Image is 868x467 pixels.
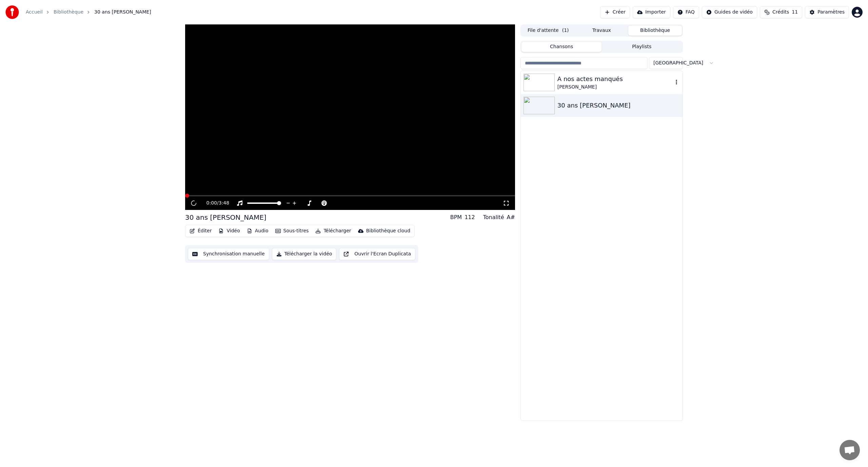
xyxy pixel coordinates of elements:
button: FAQ [673,6,699,18]
button: Paramètres [805,6,849,18]
div: Paramètres [817,9,845,16]
button: Vidéo [216,226,242,236]
div: [PERSON_NAME] [557,84,673,91]
div: Bibliothèque cloud [366,228,410,234]
span: 3:48 [219,200,229,207]
span: 30 ans [PERSON_NAME] [94,9,151,16]
div: BPM [450,213,462,221]
button: Sous-titres [273,226,312,236]
button: Ouvrir l'Ecran Duplicata [339,248,415,260]
nav: breadcrumb [26,9,151,16]
a: Accueil [26,9,43,16]
button: Guides de vidéo [702,6,757,18]
span: [GEOGRAPHIC_DATA] [653,60,703,66]
button: Télécharger la vidéo [272,248,337,260]
div: Ouvrir le chat [840,440,860,460]
span: 0:00 [206,200,217,207]
a: Bibliothèque [54,9,83,16]
button: Télécharger [313,226,354,236]
span: ( 1 ) [562,27,569,34]
span: 11 [792,9,798,16]
img: youka [5,5,19,19]
div: A nos actes manqués [557,74,673,84]
button: Éditer [187,226,214,236]
span: Crédits [772,9,789,16]
div: 30 ans [PERSON_NAME] [185,213,267,222]
button: Audio [244,226,271,236]
button: Créer [600,6,630,18]
button: Travaux [575,26,629,36]
button: Chansons [521,42,602,52]
div: 30 ans [PERSON_NAME] [557,101,680,110]
div: / [206,200,223,207]
div: Tonalité [483,213,504,221]
button: Synchronisation manuelle [188,248,269,260]
button: Crédits11 [760,6,802,18]
button: File d'attente [521,26,575,36]
div: 112 [465,213,475,221]
div: A# [507,213,515,221]
button: Importer [633,6,670,18]
button: Bibliothèque [628,26,682,36]
button: Playlists [601,42,682,52]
